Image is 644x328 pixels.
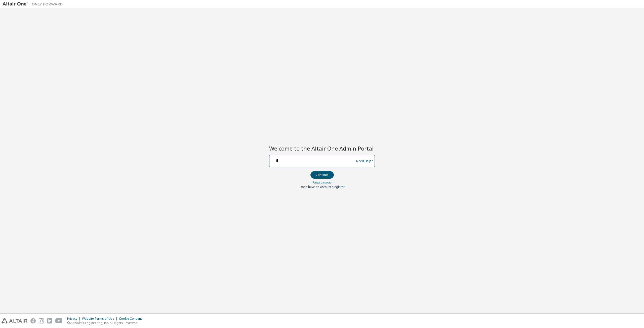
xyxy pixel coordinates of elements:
[67,317,82,321] div: Privacy
[3,2,65,7] img: Altair One
[300,185,333,189] span: Don't have an account?
[55,318,63,323] img: youtube.svg
[310,171,334,179] button: Continue
[39,318,44,323] img: instagram.svg
[47,318,52,323] img: linkedin.svg
[333,185,345,189] a: Register
[82,317,119,321] div: Website Terms of Use
[269,145,375,152] h2: Welcome to the Altair One Admin Portal
[2,318,27,323] img: altair_logo.svg
[119,317,145,321] div: Cookie Consent
[67,321,145,325] p: © 2025 Altair Engineering, Inc. All Rights Reserved.
[313,181,332,184] a: Forgot password
[30,318,36,323] img: facebook.svg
